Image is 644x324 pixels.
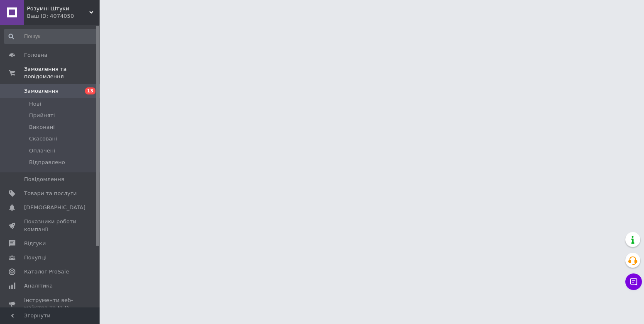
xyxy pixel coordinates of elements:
[625,273,642,290] button: Чат з покупцем
[27,5,89,12] span: Розумні Штуки
[29,147,55,155] span: Оплачені
[24,240,46,247] span: Відгуки
[29,123,55,131] span: Виконані
[29,135,57,143] span: Скасовані
[24,51,47,59] span: Головна
[29,112,55,119] span: Прийняті
[24,176,64,183] span: Повідомлення
[29,159,65,166] span: Відправлено
[24,268,69,276] span: Каталог ProSale
[24,190,77,197] span: Товари та послуги
[24,282,53,290] span: Аналітика
[4,29,98,44] input: Пошук
[24,65,100,80] span: Замовлення та повідомлення
[85,87,95,94] span: 13
[24,254,46,261] span: Покупці
[24,297,77,312] span: Інструменти веб-майстра та SEO
[27,12,100,20] div: Ваш ID: 4074050
[29,100,41,108] span: Нові
[24,218,77,233] span: Показники роботи компанії
[24,87,59,95] span: Замовлення
[24,204,85,211] span: [DEMOGRAPHIC_DATA]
